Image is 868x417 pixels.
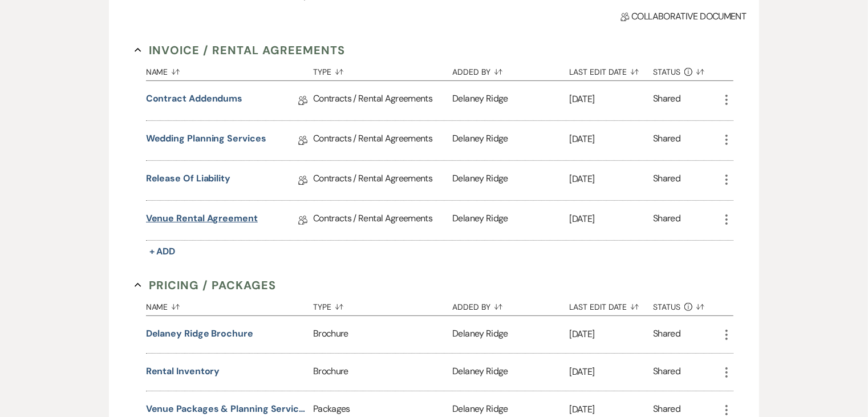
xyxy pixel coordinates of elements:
p: [DATE] [569,402,653,417]
p: [DATE] [569,132,653,147]
span: + Add [149,245,176,257]
button: Last Edit Date [569,294,653,315]
div: Contracts / Rental Agreements [313,161,452,200]
p: [DATE] [569,92,653,107]
div: Delaney Ridge [452,81,569,120]
button: Delaney Ridge Brochure [146,327,253,341]
button: Added By [452,59,569,80]
button: Type [313,59,452,80]
a: Contract Addendums [146,92,243,110]
a: Venue Rental Agreement [146,212,258,229]
button: Status [653,59,720,80]
div: Delaney Ridge [452,121,569,160]
div: Delaney Ridge [452,161,569,200]
div: Brochure [313,316,452,353]
button: Venue Packages & Planning Services [146,402,309,416]
div: Shared [653,365,680,380]
p: [DATE] [569,172,653,187]
span: Status [653,68,680,76]
span: Status [653,303,680,311]
p: [DATE] [569,212,653,226]
button: Added By [452,294,569,315]
button: Pricing / Packages [135,277,276,294]
button: Last Edit Date [569,59,653,80]
div: Shared [653,92,680,110]
p: [DATE] [569,327,653,342]
div: Shared [653,172,680,189]
button: Name [146,59,313,80]
button: Rental Inventory [146,365,220,378]
button: Status [653,294,720,315]
span: Collaborative document [620,10,746,23]
p: [DATE] [569,365,653,379]
div: Delaney Ridge [452,354,569,391]
button: + Add [146,244,179,260]
div: Contracts / Rental Agreements [313,201,452,240]
button: Name [146,294,313,315]
button: Invoice / Rental Agreements [135,42,345,59]
div: Shared [653,327,680,342]
a: Wedding Planning Services [146,132,266,149]
div: Brochure [313,354,452,391]
a: Release Of Liability [146,172,230,189]
div: Shared [653,132,680,149]
div: Delaney Ridge [452,316,569,353]
div: Contracts / Rental Agreements [313,81,452,120]
div: Delaney Ridge [452,201,569,240]
div: Shared [653,212,680,229]
button: Type [313,294,452,315]
div: Contracts / Rental Agreements [313,121,452,160]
